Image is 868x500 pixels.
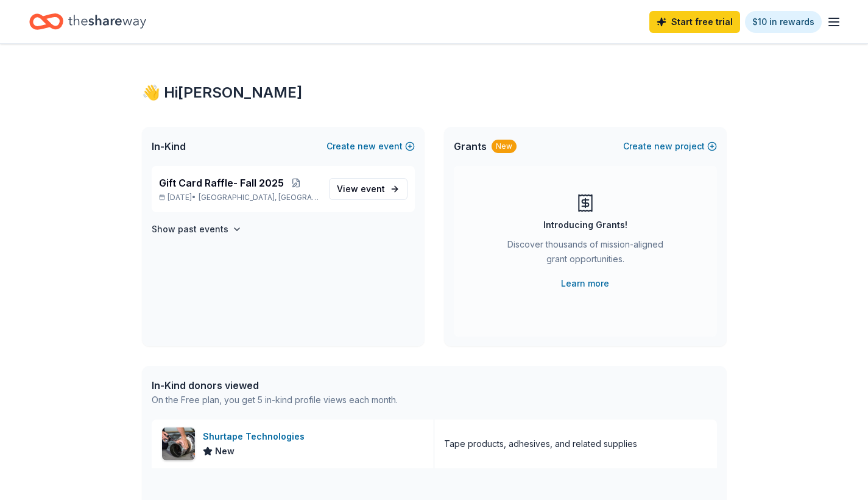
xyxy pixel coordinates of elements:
a: View event [329,178,408,200]
a: Learn more [561,276,609,291]
span: Gift Card Raffle- Fall 2025 [159,176,284,190]
a: Start free trial [649,11,740,33]
button: Show past events [152,222,242,237]
div: Tape products, adhesives, and related supplies [444,437,637,451]
p: [DATE] • [159,193,319,202]
div: 👋 Hi [PERSON_NAME] [142,83,727,102]
img: Image for Shurtape Technologies [162,427,195,460]
span: In-Kind [152,139,186,154]
span: New [215,444,235,459]
a: Home [29,7,146,36]
div: Shurtape Technologies [203,429,309,444]
span: new [654,139,672,154]
span: new [358,139,376,154]
div: Introducing Grants! [543,218,627,232]
span: View [337,182,385,196]
div: On the Free plan, you get 5 in-kind profile views each month. [152,393,398,407]
div: Discover thousands of mission-aligned grant opportunities. [503,237,668,271]
span: Grants [454,139,487,154]
h4: Show past events [152,222,228,237]
a: $10 in rewards [745,11,822,33]
div: New [492,140,517,153]
span: [GEOGRAPHIC_DATA], [GEOGRAPHIC_DATA] [199,193,319,202]
button: Createnewevent [326,139,415,154]
div: In-Kind donors viewed [152,378,398,393]
span: event [361,184,385,194]
button: Createnewproject [623,139,717,154]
